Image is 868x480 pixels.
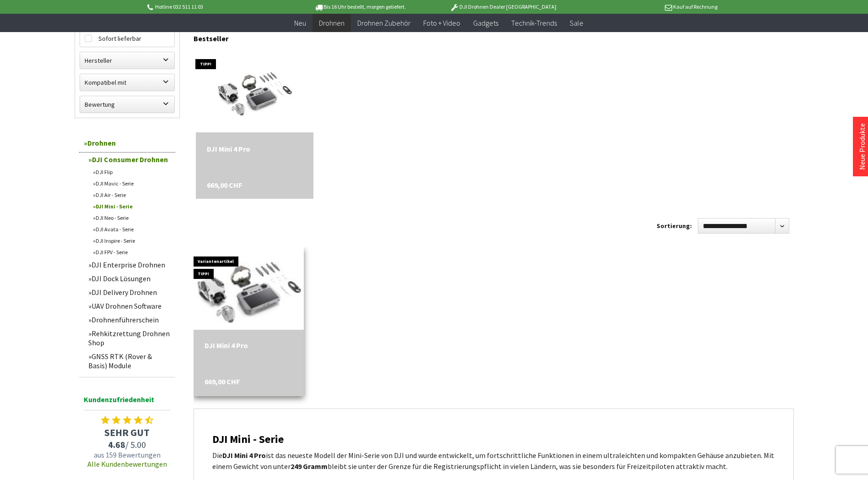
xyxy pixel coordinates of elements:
a: Foto + Video [417,14,467,33]
a: DJI Avata - Serie [88,224,175,235]
a: Technik-Trends [505,14,563,33]
a: Drohnen [79,134,175,153]
a: UAV Drohnen Software [84,299,175,313]
span: Sale [570,18,583,27]
a: DJI Mini 4 Pro 669,00 CHF [207,143,302,154]
a: Drohnenführerschein [84,313,175,327]
label: Sofort lieferbar [80,30,174,47]
div: Bestseller [194,25,794,48]
a: DJI Delivery Drohnen [84,285,175,299]
span: 4.68 [108,439,125,450]
a: Drohnen [313,14,351,33]
a: DJI Flip [88,166,175,178]
a: DJI Mini 4 Pro 669,00 CHF [205,341,293,350]
p: Kauf auf Rechnung [575,1,717,12]
a: DJI Enterprise Drohnen [84,258,175,272]
span: Neu [294,18,306,27]
strong: 249 Gramm [291,462,328,471]
div: DJI Mini 4 Pro [205,341,293,350]
span: Drohnen Zubehör [357,18,410,27]
a: DJI Mini - Serie [88,201,175,212]
div: DJI Mini 4 Pro [207,143,302,154]
a: Neu [288,14,313,33]
a: DJI Dock Lösungen [84,272,175,285]
span: Kundenzufriedenheit [84,393,171,410]
label: Hersteller [80,52,174,69]
a: DJI Air - Serie [88,189,175,201]
a: Sale [563,14,590,33]
h2: DJI Mini - Serie [212,433,775,445]
label: Sortierung: [657,218,692,233]
span: 669,00 CHF [205,377,240,386]
img: DJI Mini 4 Pro [203,50,306,132]
a: GNSS RTK (Rover & Basis) Module [84,349,175,372]
span: / 5.00 [79,439,175,450]
label: Bewertung [80,96,174,113]
a: DJI Inspire - Serie [88,235,175,246]
p: Bis 16 Uhr bestellt, morgen geliefert. [289,1,431,12]
a: Neue Produkte [857,123,867,170]
p: Die ist das neueste Modell der Mini-Serie von DJI und wurde entwickelt, um fortschrittliche Funkt... [212,450,775,472]
span: aus 159 Bewertungen [79,450,175,459]
a: Drohnen Zubehör [351,14,417,33]
span: Technik-Trends [511,18,557,27]
a: DJI Consumer Drohnen [84,153,175,166]
a: DJI Mavic - Serie [88,178,175,189]
span: Foto + Video [423,18,460,27]
span: SEHR GUT [79,426,175,439]
a: Gadgets [467,14,505,33]
a: Rehkitzrettung Drohnen Shop [84,327,175,349]
strong: DJI Mini 4 Pro [222,451,266,460]
span: 669,00 CHF [207,180,242,191]
span: Drohnen [319,18,345,27]
span: Gadgets [473,18,498,27]
img: DJI Mini 4 Pro [177,231,321,346]
a: DJI FPV - Serie [88,246,175,258]
a: DJI Neo - Serie [88,212,175,224]
p: DJI Drohnen Dealer [GEOGRAPHIC_DATA] [431,1,574,12]
label: Kompatibel mit [80,74,174,91]
a: Alle Kundenbewertungen [87,459,167,469]
p: Hotline 032 511 11 03 [146,1,289,12]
